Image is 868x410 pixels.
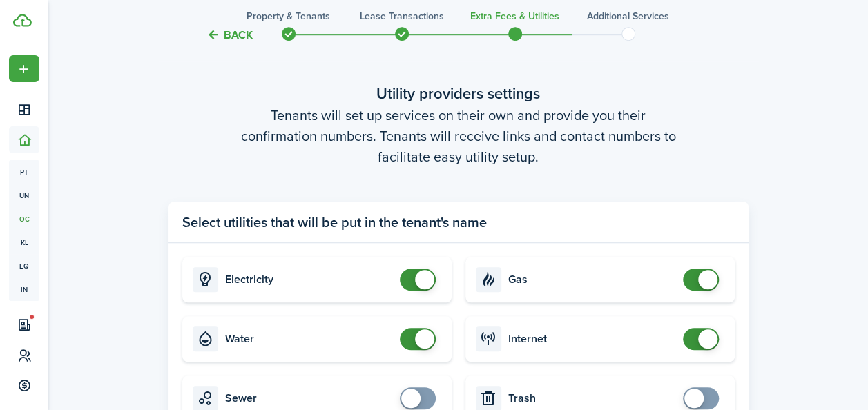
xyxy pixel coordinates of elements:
[225,273,393,286] card-title: Electricity
[9,231,39,254] a: kl
[247,9,330,23] h3: Property & Tenants
[168,82,749,105] wizard-step-header-title: Utility providers settings
[225,333,393,345] card-title: Water
[508,333,676,345] card-title: Internet
[9,254,39,277] a: eq
[206,28,253,42] button: Back
[9,55,39,82] button: Open menu
[9,207,39,231] a: oc
[182,212,487,233] panel-main-title: Select utilities that will be put in the tenant's name
[168,105,749,167] wizard-step-header-description: Tenants will set up services on their own and provide you their confirmation numbers. Tenants wil...
[9,184,39,207] a: un
[225,392,393,404] card-title: Sewer
[470,9,559,23] h3: Extra fees & Utilities
[13,14,32,27] img: TenantCloud
[508,273,676,286] card-title: Gas
[508,392,676,404] card-title: Trash
[9,277,39,301] a: in
[9,160,39,184] a: pt
[587,9,669,23] h3: Additional Services
[360,9,444,23] h3: Lease Transactions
